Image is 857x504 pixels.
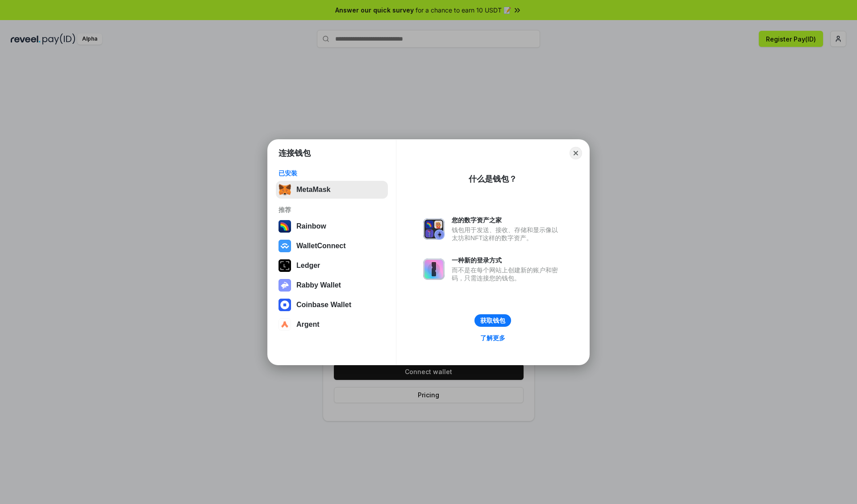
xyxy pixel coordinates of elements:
[279,148,311,158] h1: 连接钱包
[279,299,291,311] img: svg+xml,%3Csvg%20width%3D%2228%22%20height%3D%2228%22%20viewBox%3D%220%200%2028%2028%22%20fill%3D...
[475,332,511,344] a: 了解更多
[480,317,505,325] div: 获取钱包
[279,169,385,177] div: 已安装
[296,321,320,329] div: Argent
[279,206,385,214] div: 推荐
[279,220,291,233] img: svg+xml,%3Csvg%20width%3D%22120%22%20height%3D%22120%22%20viewBox%3D%220%200%20120%20120%22%20fil...
[469,174,517,184] div: 什么是钱包？
[296,301,351,309] div: Coinbase Wallet
[276,237,388,255] button: WalletConnect
[279,183,291,196] img: svg+xml,%3Csvg%20fill%3D%22none%22%20height%3D%2233%22%20viewBox%3D%220%200%2035%2033%22%20width%...
[452,266,562,282] div: 而不是在每个网站上创建新的账户和密码，只需连接您的钱包。
[279,259,291,272] img: svg+xml,%3Csvg%20xmlns%3D%22http%3A%2F%2Fwww.w3.org%2F2000%2Fsvg%22%20width%3D%2228%22%20height%3...
[452,256,562,264] div: 一种新的登录方式
[279,318,291,331] img: svg+xml,%3Csvg%20width%3D%2228%22%20height%3D%2228%22%20viewBox%3D%220%200%2028%2028%22%20fill%3D...
[276,276,388,294] button: Rabby Wallet
[276,217,388,235] button: Rainbow
[276,316,388,333] button: Argent
[480,334,505,342] div: 了解更多
[279,240,291,252] img: svg+xml,%3Csvg%20width%3D%2228%22%20height%3D%2228%22%20viewBox%3D%220%200%2028%2028%22%20fill%3D...
[452,226,562,242] div: 钱包用于发送、接收、存储和显示像以太坊和NFT这样的数字资产。
[452,216,562,224] div: 您的数字资产之家
[279,279,291,292] img: svg+xml,%3Csvg%20xmlns%3D%22http%3A%2F%2Fwww.w3.org%2F2000%2Fsvg%22%20fill%3D%22none%22%20viewBox...
[296,262,320,270] div: Ledger
[276,296,388,314] button: Coinbase Wallet
[423,258,445,280] img: svg+xml,%3Csvg%20xmlns%3D%22http%3A%2F%2Fwww.w3.org%2F2000%2Fsvg%22%20fill%3D%22none%22%20viewBox...
[474,314,511,327] button: 获取钱包
[423,218,445,240] img: svg+xml,%3Csvg%20xmlns%3D%22http%3A%2F%2Fwww.w3.org%2F2000%2Fsvg%22%20fill%3D%22none%22%20viewBox...
[296,222,326,230] div: Rainbow
[296,281,341,289] div: Rabby Wallet
[296,186,330,194] div: MetaMask
[276,181,388,199] button: MetaMask
[276,257,388,275] button: Ledger
[296,242,346,250] div: WalletConnect
[570,147,582,159] button: Close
